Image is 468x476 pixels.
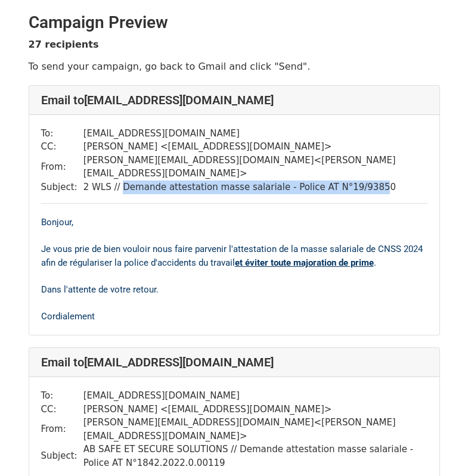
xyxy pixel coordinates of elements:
td: [PERSON_NAME] < [EMAIL_ADDRESS][DOMAIN_NAME] > [83,140,427,154]
td: Subject: [41,443,83,469]
p: To send your campaign, go back to Gmail and click "Send". [29,60,440,73]
h2: Campaign Preview [29,13,440,33]
td: [PERSON_NAME][EMAIL_ADDRESS][DOMAIN_NAME] < [PERSON_NAME][EMAIL_ADDRESS][DOMAIN_NAME] > [83,416,427,443]
td: From: [41,154,83,181]
h4: Email to [EMAIL_ADDRESS][DOMAIN_NAME] [41,93,427,107]
div: Cordialement [41,310,427,323]
td: From: [41,416,83,443]
strong: 27 recipients [29,39,99,50]
div: Dans l'attente de votre retour. [41,283,427,297]
td: AB SAFE ET SECURE SOLUTIONS // Demande attestation masse salariale - Police AT N°1842.2022.0.00119 [83,443,427,469]
td: [PERSON_NAME][EMAIL_ADDRESS][DOMAIN_NAME] < [PERSON_NAME][EMAIL_ADDRESS][DOMAIN_NAME] > [83,154,427,181]
td: To: [41,127,83,141]
div: Je vous prie de bien vouloir nous faire parvenir l'attestation de la masse salariale de CNSS 2024... [41,242,427,269]
iframe: Chat Widget [408,419,468,476]
td: [EMAIL_ADDRESS][DOMAIN_NAME] [83,389,427,403]
td: CC: [41,140,83,154]
td: Subject: [41,181,83,194]
td: [EMAIL_ADDRESS][DOMAIN_NAME] [83,127,427,141]
td: [PERSON_NAME] < [EMAIL_ADDRESS][DOMAIN_NAME] > [83,403,427,416]
div: Bonjour, [41,216,427,229]
u: et éviter toute majoration de prime [235,257,374,268]
h4: Email to [EMAIL_ADDRESS][DOMAIN_NAME] [41,355,427,369]
div: Widget de chat [408,419,468,476]
td: 2 WLS // Demande attestation masse salariale - Police AT N°19/93850 [83,181,427,194]
td: To: [41,389,83,403]
td: CC: [41,403,83,416]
